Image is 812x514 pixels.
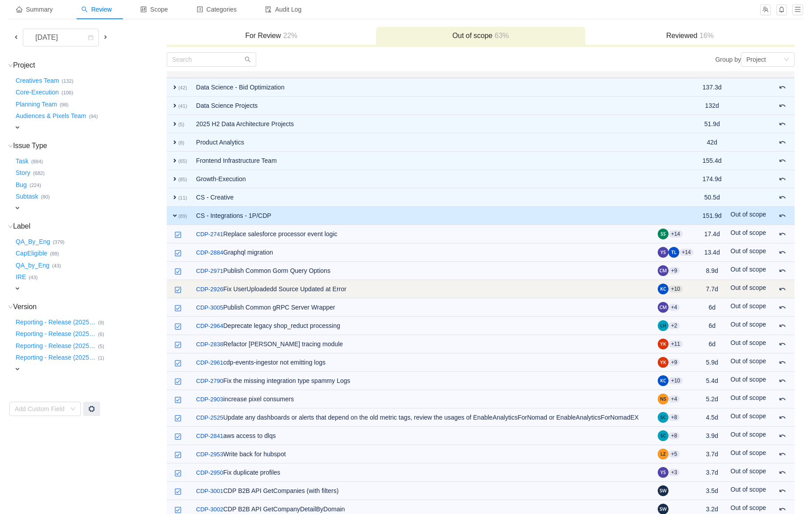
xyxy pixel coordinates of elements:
td: 6d [698,335,726,353]
button: icon: bell [776,4,787,15]
h3: Version [14,302,166,311]
td: 3.9d [698,427,726,445]
td: 5.4d [698,372,726,390]
button: Reporting - Release (2025… [14,351,98,365]
span: expand [14,204,21,212]
button: Story [14,166,33,180]
a: CDP-2926 [196,285,224,294]
input: Search [167,52,256,67]
button: Planning Team [14,97,59,111]
i: icon: home [16,6,22,13]
td: 5.2d [698,390,726,408]
img: SS [658,229,668,239]
img: YF [658,357,668,368]
td: 155.4d [698,152,726,170]
img: 10318 [174,305,182,312]
i: icon: down [8,63,13,68]
small: (6) [98,331,104,337]
div: [DATE] [28,29,67,46]
img: SC [658,412,668,423]
td: Update any dashboards or alerts that depend on the old metric tags, review the usages of EnableAn... [192,408,653,427]
small: (132) [62,78,73,84]
img: 10318 [174,470,182,477]
img: YS [658,467,668,478]
td: 13.4d [698,243,726,262]
span: Categories [197,6,237,13]
i: icon: down [784,57,789,63]
span: expand [14,124,21,131]
img: LZ [658,449,668,459]
small: (682) [33,170,45,176]
td: CDP B2B API GetCompanies (with filters) [192,482,653,500]
img: YS [658,247,668,258]
td: 3.5d [698,482,726,500]
td: 2025 H2 Data Architecture Projects [192,115,653,133]
button: Reporting - Release (2025… [14,315,98,329]
img: 10318 [174,396,182,404]
aui-badge: +4 [668,395,680,403]
a: CDP-2525 [196,413,224,422]
span: Out of scope [731,431,766,438]
td: Write back for hubspot [192,445,653,463]
button: icon: menu [792,4,803,15]
img: KC [658,284,668,294]
td: Fix duplicate profiles [192,463,653,482]
div: Project [746,53,766,66]
td: 151.9d [698,207,726,225]
aui-badge: +4 [668,304,680,311]
td: 8.9d [698,262,726,280]
img: KC [658,375,668,386]
aui-badge: +9 [668,359,680,366]
div: Add Custom Field [15,404,66,413]
span: Summary [16,6,53,13]
aui-badge: +3 [668,469,680,476]
td: aws access to dlqs [192,427,653,445]
span: expand [14,285,21,292]
button: Task [14,154,31,168]
small: (106) [62,90,73,95]
span: Out of scope [731,302,766,310]
td: Fix UserUploadedd Source Updated at Error [192,280,653,298]
img: 10318 [174,250,182,257]
img: 10318 [174,286,182,293]
div: Group by [481,52,795,67]
td: 17.4d [698,225,726,243]
i: icon: audit [265,6,271,13]
img: 10318 [174,415,182,422]
td: CS - Creative [192,188,653,207]
button: Reporting - Release (2025… [14,327,98,341]
span: expand [171,212,178,219]
td: 51.9d [698,115,726,133]
a: CDP-2884 [196,248,224,257]
small: (65) [178,158,187,164]
i: icon: calendar [88,35,93,41]
span: Out of scope [731,412,766,420]
small: (379) [53,239,64,245]
img: 10318 [174,506,182,514]
span: Out of scope [731,229,766,236]
small: (5) [178,122,185,127]
h3: Reviewed [590,31,790,40]
img: 10318 [174,378,182,385]
a: CDP-3001 [196,487,224,496]
a: CDP-2841 [196,432,224,441]
span: expand [171,102,178,109]
small: (884) [31,159,43,164]
img: 10318 [174,341,182,348]
span: expand [171,157,178,164]
td: Graphql migration [192,243,653,262]
td: 7.7d [698,280,726,298]
small: (8) [178,140,185,145]
td: 4.5d [698,408,726,427]
td: 6d [698,317,726,335]
td: Publish Common gRPC Server Wrapper [192,298,653,317]
aui-badge: +8 [668,414,680,421]
button: IRE [14,270,29,285]
h3: For Review [171,31,372,40]
td: increase pixel consumers [192,390,653,408]
button: QA_by_Eng [14,258,52,272]
a: CDP-2838 [196,340,224,349]
td: 137.3d [698,78,726,97]
td: Product Analytics [192,133,653,152]
span: expand [171,84,178,91]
